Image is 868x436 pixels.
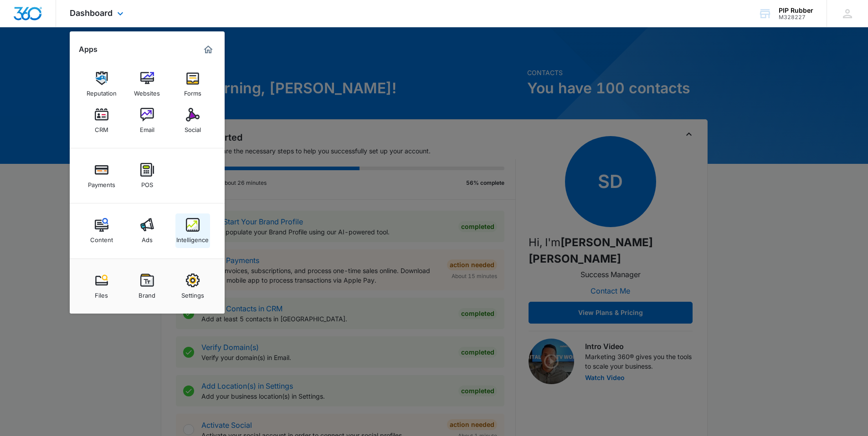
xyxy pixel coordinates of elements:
[175,67,210,101] a: Forms
[88,177,115,188] div: Payments
[181,287,204,299] div: Settings
[185,122,201,133] div: Social
[130,103,164,138] a: Email
[175,103,210,138] a: Social
[184,85,201,97] div: Forms
[95,122,108,133] div: CRM
[176,232,209,243] div: Intelligence
[130,269,164,304] a: Brand
[130,158,164,193] a: POS
[79,45,98,54] h2: Apps
[130,213,164,248] a: Ads
[130,67,164,101] a: Websites
[84,269,119,304] a: Files
[70,8,113,18] span: Dashboard
[175,269,210,304] a: Settings
[140,122,154,133] div: Email
[87,85,117,97] div: Reputation
[142,232,153,243] div: Ads
[201,42,216,57] a: Marketing 360® Dashboard
[95,287,108,299] div: Files
[84,158,119,193] a: Payments
[84,103,119,138] a: CRM
[90,232,113,243] div: Content
[779,7,813,14] div: account name
[139,287,155,299] div: Brand
[134,85,160,97] div: Websites
[779,14,813,20] div: account id
[141,177,153,188] div: POS
[84,67,119,101] a: Reputation
[175,213,210,248] a: Intelligence
[84,213,119,248] a: Content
